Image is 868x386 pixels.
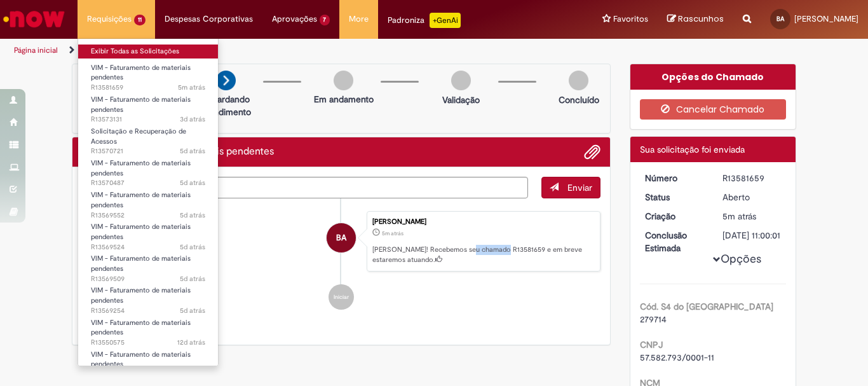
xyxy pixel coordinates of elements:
[91,178,205,188] span: R13570487
[722,172,782,184] div: R13581659
[177,338,205,347] time: 19/09/2025 12:58:07
[91,158,191,178] span: VIM - Faturamento de materiais pendentes
[78,93,218,120] a: Aberto R13573131 : VIM - Faturamento de materiais pendentes
[640,352,714,363] span: 57.582.793/0001-11
[180,242,205,252] time: 26/09/2025 09:54:39
[78,220,218,247] a: Aberto R13569524 : VIM - Faturamento de materiais pendentes
[382,230,403,237] time: 30/09/2025 13:59:58
[78,348,218,375] a: Aberto R13550544 : VIM - Faturamento de materiais pendentes
[640,144,745,155] span: Sua solicitação foi enviada
[372,218,593,226] div: [PERSON_NAME]
[178,83,205,92] time: 30/09/2025 13:59:58
[451,71,471,90] img: img-circle-grey.png
[180,306,205,315] time: 26/09/2025 09:05:51
[78,125,218,152] a: Aberto R13570721 : Solicitação e Recuperação de Acessos
[180,178,205,188] span: 5d atrás
[82,177,528,198] textarea: Digite sua mensagem aqui...
[91,306,205,316] span: R13569254
[180,274,205,284] span: 5d atrás
[613,13,648,25] span: Favoritos
[91,274,205,284] span: R13569509
[372,245,593,265] p: [PERSON_NAME]! Recebemos seu chamado R13581659 e em breve estaremos atuando.
[91,63,191,83] span: VIM - Faturamento de materiais pendentes
[1,6,67,32] img: ServiceNow
[722,210,782,223] div: 30/09/2025 13:59:58
[320,15,330,25] span: 7
[382,230,403,237] span: 5m atrás
[78,156,218,184] a: Aberto R13570487 : VIM - Faturamento de materiais pendentes
[180,114,205,124] time: 27/09/2025 14:22:11
[388,13,461,28] div: Padroniza
[640,99,787,120] button: Cancelar Chamado
[180,274,205,284] time: 26/09/2025 09:51:22
[78,284,218,311] a: Aberto R13569254 : VIM - Faturamento de materiais pendentes
[635,191,714,203] dt: Status
[180,306,205,315] span: 5d atrás
[78,45,218,59] a: Exibir Todas as Solicitações
[91,190,191,210] span: VIM - Faturamento de materiais pendentes
[180,114,205,124] span: 3d atrás
[180,210,205,220] span: 5d atrás
[91,350,191,369] span: VIM - Faturamento de materiais pendentes
[134,15,146,25] span: 11
[91,95,191,114] span: VIM - Faturamento de materiais pendentes
[178,83,205,92] span: 5m atrás
[180,146,205,156] time: 26/09/2025 14:00:58
[10,39,569,62] ul: Trilhas de página
[667,13,724,25] a: Rascunhos
[722,210,756,222] span: 5m atrás
[327,223,356,252] div: Beatriz Alves
[180,178,205,188] time: 26/09/2025 12:50:05
[165,13,253,25] span: Despesas Corporativas
[87,13,132,25] span: Requisições
[794,13,858,24] span: [PERSON_NAME]
[334,71,353,90] img: img-circle-grey.png
[180,146,205,156] span: 5d atrás
[14,45,58,55] a: Página inicial
[559,93,599,106] p: Concluído
[336,223,346,253] span: BA
[349,13,369,25] span: More
[640,339,663,350] b: CNPJ
[569,71,588,90] img: img-circle-grey.png
[78,38,219,366] ul: Requisições
[78,316,218,343] a: Aberto R13550575 : VIM - Faturamento de materiais pendentes
[180,242,205,252] span: 5d atrás
[180,210,205,220] time: 26/09/2025 09:59:26
[678,13,724,25] span: Rascunhos
[567,182,592,193] span: Enviar
[722,229,782,242] div: [DATE] 11:00:01
[635,229,714,254] dt: Conclusão Estimada
[541,177,600,198] button: Enviar
[640,314,667,325] span: 279714
[722,191,782,203] div: Aberto
[635,210,714,223] dt: Criação
[584,144,600,160] button: Adicionar anexos
[78,188,218,216] a: Aberto R13569552 : VIM - Faturamento de materiais pendentes
[442,93,480,106] p: Validação
[635,172,714,184] dt: Número
[91,83,205,93] span: R13581659
[91,146,205,156] span: R13570721
[272,13,317,25] span: Aprovações
[82,211,600,272] li: Beatriz Alves
[91,286,191,305] span: VIM - Faturamento de materiais pendentes
[91,338,205,348] span: R13550575
[722,210,756,222] time: 30/09/2025 13:59:58
[177,338,205,347] span: 12d atrás
[640,301,773,312] b: Cód. S4 do [GEOGRAPHIC_DATA]
[91,242,205,252] span: R13569524
[195,93,257,118] p: Aguardando atendimento
[91,114,205,125] span: R13573131
[82,198,600,323] ul: Histórico de tíquete
[430,13,461,28] p: +GenAi
[91,222,191,242] span: VIM - Faturamento de materiais pendentes
[78,61,218,88] a: Aberto R13581659 : VIM - Faturamento de materiais pendentes
[314,93,374,106] p: Em andamento
[91,127,186,146] span: Solicitação e Recuperação de Acessos
[776,15,784,23] span: BA
[91,210,205,221] span: R13569552
[78,252,218,279] a: Aberto R13569509 : VIM - Faturamento de materiais pendentes
[630,64,796,90] div: Opções do Chamado
[216,71,236,90] img: arrow-next.png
